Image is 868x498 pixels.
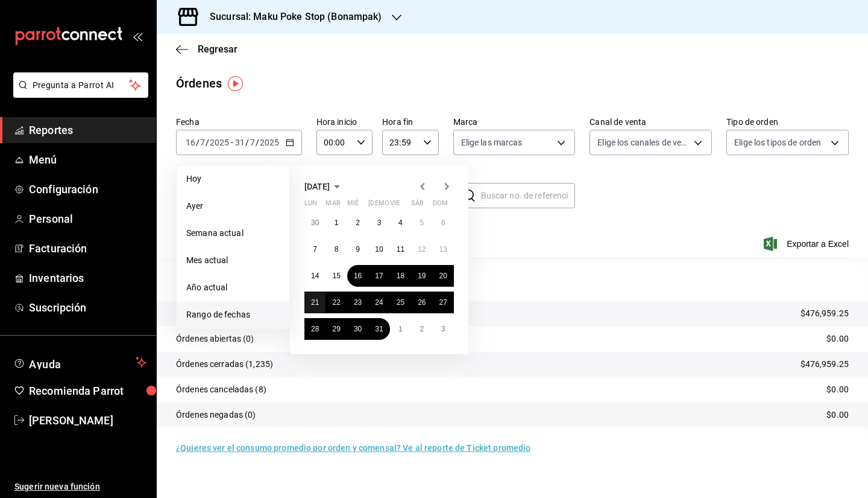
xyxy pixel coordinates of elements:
[304,265,325,287] button: 14 de julio de 2025
[13,72,148,98] button: Pregunta a Parrot AI
[354,272,362,280] abbr: 16 de julio de 2025
[304,318,325,340] button: 28 de julio de 2025
[200,138,206,147] input: --
[382,118,438,126] label: Hora fin
[597,136,690,148] span: Elige los canales de venta
[325,265,347,287] button: 15 de julio de 2025
[397,298,404,307] abbr: 25 de julio de 2025
[390,212,411,234] button: 4 de julio de 2025
[590,118,712,126] label: Canal de venta
[800,358,849,371] p: $476,959.25
[390,265,411,287] button: 18 de julio de 2025
[332,272,340,280] abbr: 15 de julio de 2025
[375,272,383,280] abbr: 17 de julio de 2025
[375,325,383,333] abbr: 31 de julio de 2025
[439,272,447,280] abbr: 20 de julio de 2025
[418,298,426,307] abbr: 26 de julio de 2025
[332,325,340,333] abbr: 29 de julio de 2025
[390,199,400,212] abbr: viernes
[234,138,245,147] input: --
[368,199,439,212] abbr: jueves
[347,265,368,287] button: 16 de julio de 2025
[176,333,254,345] p: Órdenes abiertas (0)
[826,409,849,421] p: $0.00
[325,318,347,340] button: 29 de julio de 2025
[186,308,280,321] span: Rango de fechas
[420,219,424,227] abbr: 5 de julio de 2025
[439,298,447,307] abbr: 27 de julio de 2025
[231,138,233,147] span: -
[311,298,319,307] abbr: 21 de julio de 2025
[176,74,222,92] div: Órdenes
[29,355,131,369] span: Ayuda
[411,212,432,234] button: 5 de julio de 2025
[826,333,849,345] p: $0.00
[398,325,403,333] abbr: 1 de agosto de 2025
[354,325,362,333] abbr: 30 de julio de 2025
[481,184,576,208] input: Buscar no. de referencia
[304,292,325,313] button: 21 de julio de 2025
[375,298,383,307] abbr: 24 de julio de 2025
[441,325,445,333] abbr: 3 de agosto de 2025
[411,199,424,212] abbr: sábado
[325,238,347,260] button: 8 de julio de 2025
[356,245,360,254] abbr: 9 de julio de 2025
[433,318,454,340] button: 3 de agosto de 2025
[29,270,146,286] span: Inventarios
[316,118,373,126] label: Hora inicio
[29,181,146,197] span: Configuración
[186,281,280,294] span: Año actual
[420,325,424,333] abbr: 2 de agosto de 2025
[411,318,432,340] button: 2 de agosto de 2025
[256,138,259,147] span: /
[368,238,389,260] button: 10 de julio de 2025
[347,292,368,313] button: 23 de julio de 2025
[368,292,389,313] button: 24 de julio de 2025
[198,43,237,55] span: Regresar
[347,238,368,260] button: 9 de julio de 2025
[186,200,280,212] span: Ayer
[29,211,146,227] span: Personal
[176,43,237,55] button: Regresar
[411,265,432,287] button: 19 de julio de 2025
[356,219,360,227] abbr: 2 de julio de 2025
[200,10,382,24] h3: Sucursal: Maku Poke Stop (Bonampak)
[398,219,403,227] abbr: 4 de julio de 2025
[439,245,447,254] abbr: 13 de julio de 2025
[311,325,319,333] abbr: 28 de julio de 2025
[176,358,273,371] p: Órdenes cerradas (1,235)
[8,88,148,100] a: Pregunta a Parrot AI
[29,152,146,168] span: Menú
[368,318,389,340] button: 31 de julio de 2025
[377,219,382,227] abbr: 3 de julio de 2025
[304,179,344,194] button: [DATE]
[397,272,404,280] abbr: 18 de julio de 2025
[335,219,339,227] abbr: 1 de julio de 2025
[304,212,325,234] button: 30 de junio de 2025
[375,245,383,254] abbr: 10 de julio de 2025
[29,240,146,257] span: Facturación
[259,138,280,147] input: ----
[186,254,280,267] span: Mes actual
[313,245,317,254] abbr: 7 de julio de 2025
[228,76,243,91] img: Tooltip marker
[133,31,142,41] button: open_drawer_menu
[176,118,302,126] label: Fecha
[332,298,340,307] abbr: 22 de julio de 2025
[368,212,389,234] button: 3 de julio de 2025
[186,227,280,240] span: Semana actual
[433,238,454,260] button: 13 de julio de 2025
[335,245,339,254] abbr: 8 de julio de 2025
[347,199,359,212] abbr: miércoles
[461,136,523,148] span: Elige las marcas
[206,138,209,147] span: /
[176,443,530,453] a: ¿Quieres ver el consumo promedio por orden y comensal? Ve al reporte de Ticket promedio
[14,480,146,493] span: Sugerir nueva función
[390,238,411,260] button: 11 de julio de 2025
[397,245,404,254] abbr: 11 de julio de 2025
[325,212,347,234] button: 1 de julio de 2025
[390,292,411,313] button: 25 de julio de 2025
[433,199,448,212] abbr: domingo
[304,238,325,260] button: 7 de julio de 2025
